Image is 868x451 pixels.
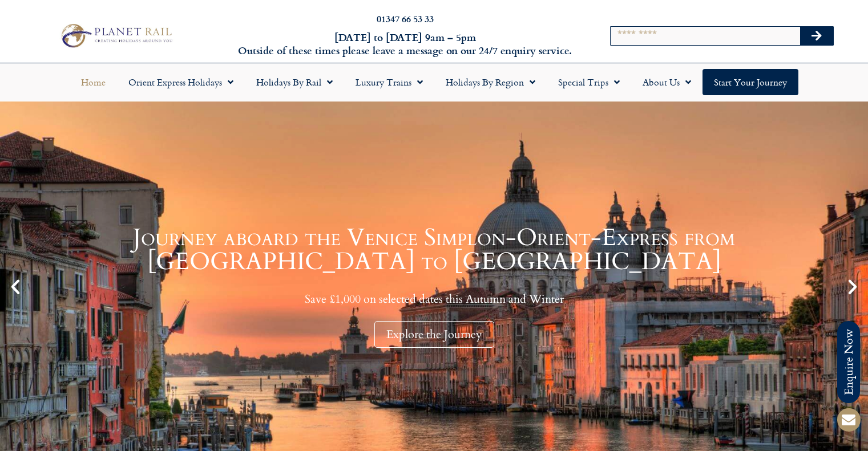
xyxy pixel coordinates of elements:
a: Luxury Trains [344,69,434,95]
a: About Us [631,69,703,95]
h1: Journey aboard the Venice Simplon-Orient-Express from [GEOGRAPHIC_DATA] to [GEOGRAPHIC_DATA] [29,226,839,274]
button: Search [800,27,833,45]
a: 01347 66 53 33 [377,12,434,25]
a: Home [70,69,117,95]
p: Save £1,000 on selected dates this Autumn and Winter [29,292,839,306]
a: Holidays by Rail [245,69,344,95]
a: Start your Journey [703,69,798,95]
a: Special Trips [547,69,631,95]
a: Holidays by Region [434,69,547,95]
div: Explore the Journey [374,321,494,348]
h6: [DATE] to [DATE] 9am – 5pm Outside of these times please leave a message on our 24/7 enquiry serv... [235,31,576,58]
img: Planet Rail Train Holidays Logo [56,21,175,50]
div: Previous slide [6,277,25,296]
nav: Menu [6,69,862,95]
div: Next slide [843,277,862,296]
a: Orient Express Holidays [117,69,245,95]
